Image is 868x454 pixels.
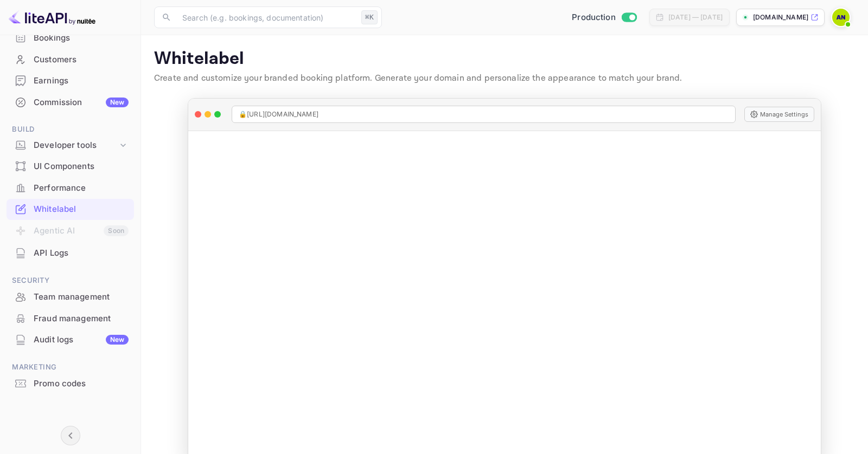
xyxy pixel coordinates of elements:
[7,136,134,155] div: Developer tools
[7,361,134,373] span: Marketing
[7,199,134,219] a: Whitelabel
[7,243,134,264] div: API Logs
[106,335,129,345] div: New
[7,156,134,176] a: UI Components
[744,107,814,122] button: Manage Settings
[34,96,129,109] div: Commission
[7,275,134,287] span: Security
[7,373,134,393] a: Promo codes
[154,48,855,70] p: Whitelabel
[572,11,616,24] span: Production
[7,373,134,394] div: Promo codes
[7,70,134,92] div: Earnings
[34,75,129,87] div: Earnings
[7,178,134,198] a: Performance
[7,28,134,48] a: Bookings
[7,49,134,70] div: Customers
[34,313,129,325] div: Fraud management
[34,139,118,152] div: Developer tools
[7,49,134,69] a: Customers
[61,426,80,445] button: Collapse navigation
[34,247,129,260] div: API Logs
[9,9,95,26] img: LiteAPI logo
[7,243,134,263] a: API Logs
[668,12,723,22] div: [DATE] — [DATE]
[176,7,357,28] input: Search (e.g. bookings, documentation)
[34,291,129,303] div: Team management
[753,12,808,22] p: [DOMAIN_NAME]
[7,329,134,351] div: Audit logsNew
[7,92,134,113] div: CommissionNew
[7,308,134,329] div: Fraud management
[34,32,129,44] div: Bookings
[239,109,318,119] span: 🔒 [URL][DOMAIN_NAME]
[361,10,378,24] div: ⌘K
[34,334,129,346] div: Audit logs
[7,70,134,90] a: Earnings
[7,124,134,135] span: Build
[7,287,134,308] div: Team management
[34,203,129,216] div: Whitelabel
[34,160,129,173] div: UI Components
[7,156,134,177] div: UI Components
[106,98,129,107] div: New
[7,28,134,49] div: Bookings
[7,92,134,112] a: CommissionNew
[7,308,134,328] a: Fraud management
[7,287,134,307] a: Team management
[154,72,855,85] p: Create and customize your branded booking platform. Generate your domain and personalize the appe...
[567,11,641,24] div: Switch to Sandbox mode
[34,182,129,194] div: Performance
[7,329,134,349] a: Audit logsNew
[34,54,129,66] div: Customers
[832,9,850,26] img: Abdelrahman Nasef
[7,199,134,220] div: Whitelabel
[7,178,134,199] div: Performance
[34,378,129,390] div: Promo codes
